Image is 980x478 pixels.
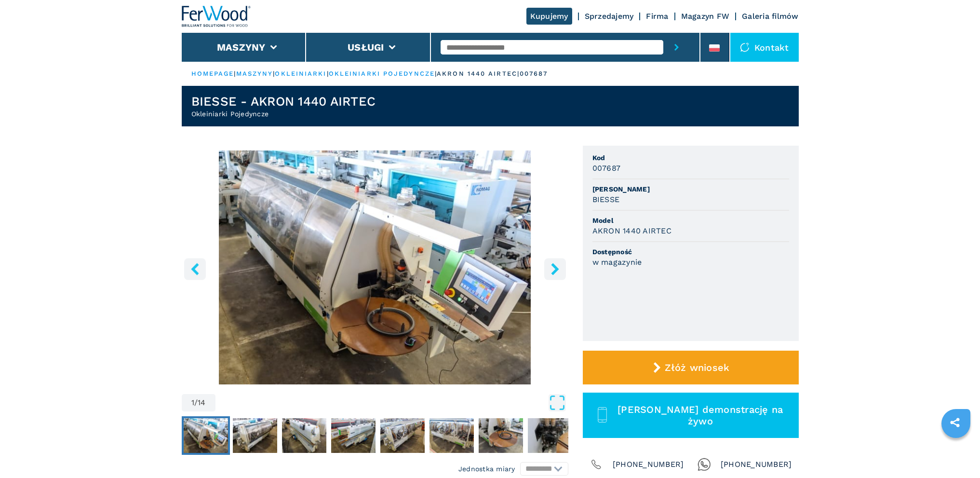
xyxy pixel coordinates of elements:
[477,416,525,455] button: Go to Slide 7
[428,416,476,455] button: Go to Slide 6
[191,109,376,119] h2: Okleiniarki Pojedyncze
[721,458,792,471] span: [PHONE_NUMBER]
[191,399,194,407] span: 1
[437,69,520,78] p: akron 1440 airtec |
[182,416,568,455] nav: Thumbnail Navigation
[380,418,425,453] img: 2107ef4a2ffcdbef6e988e4ce9a3326c
[282,418,326,453] img: 4a340eed181e8b33269b56aa7d23041f
[198,399,206,407] span: 14
[348,41,384,53] button: Usługi
[520,69,548,78] p: 007687
[663,33,690,62] button: submit-button
[217,41,266,53] button: Maszyny
[331,418,376,453] img: cd22570d869953ba6a695bcfaccd3cb7
[590,458,603,471] img: Phone
[458,464,515,474] em: Jednostka miary
[194,399,198,407] span: /
[378,416,427,455] button: Go to Slide 5
[740,42,750,52] img: Kontakt
[233,418,277,453] img: e51b7707d58b0ccaa628f5676f2238e8
[479,418,523,453] img: 9589f1801bc7138c175313721676cfde
[698,458,711,471] img: Whatsapp
[275,70,326,77] a: okleiniarki
[742,12,799,21] a: Galeria filmów
[613,458,684,471] span: [PHONE_NUMBER]
[583,351,799,384] button: Złóż wniosek
[184,418,228,453] img: 868208769140d541687d4eb7a3cb4bab
[191,94,376,109] h1: BIESSE - AKRON 1440 AIRTEC
[329,70,435,77] a: okleiniarki pojedyncze
[526,8,572,25] a: Kupujemy
[592,153,789,163] span: Kod
[526,416,574,455] button: Go to Slide 8
[583,393,799,438] button: [PERSON_NAME] demonstrację na żywo
[182,150,568,384] div: Go to Slide 1
[592,194,620,205] h3: BIESSE
[585,12,634,21] a: Sprzedajemy
[528,418,572,453] img: ab240dbb584324188cc6d0d2ae73089d
[592,163,621,174] h3: 007687
[329,416,377,455] button: Go to Slide 4
[184,258,206,280] button: left-button
[327,70,329,77] span: |
[435,70,437,77] span: |
[592,257,642,268] h3: w magazynie
[182,416,230,455] button: Go to Slide 1
[236,70,273,77] a: maszyny
[646,12,668,21] a: Firma
[273,70,275,77] span: |
[592,216,789,225] span: Model
[592,225,671,236] h3: AKRON 1440 AIRTEC
[681,12,730,21] a: Magazyn FW
[218,394,566,411] button: Open Fullscreen
[592,247,789,257] span: Dostępność
[613,404,787,427] span: [PERSON_NAME] demonstrację na żywo
[280,416,328,455] button: Go to Slide 3
[939,435,973,471] iframe: Chat
[430,418,474,453] img: 2ea2bf6bfbea42fb419d79dea753e40e
[234,70,236,77] span: |
[182,150,568,384] img: Okleiniarki Pojedyncze BIESSE AKRON 1440 AIRTEC
[544,258,566,280] button: right-button
[665,362,729,373] span: Złóż wniosek
[592,184,789,194] span: [PERSON_NAME]
[231,416,279,455] button: Go to Slide 2
[943,410,967,435] a: sharethis
[182,6,251,27] img: Ferwood
[191,70,234,77] a: HOMEPAGE
[730,33,799,62] div: Kontakt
